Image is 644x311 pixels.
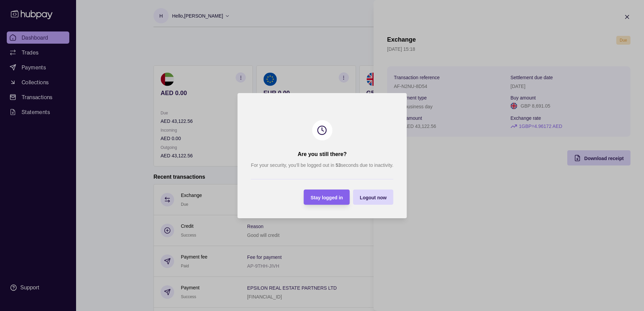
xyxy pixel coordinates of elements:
[297,151,347,158] h2: Are you still there?
[310,195,343,200] span: Stay logged in
[353,190,393,205] button: Logout now
[251,161,393,169] p: For your security, you’ll be logged out in seconds due to inactivity.
[335,162,341,168] strong: 53
[304,190,350,205] button: Stay logged in
[360,195,386,200] span: Logout now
